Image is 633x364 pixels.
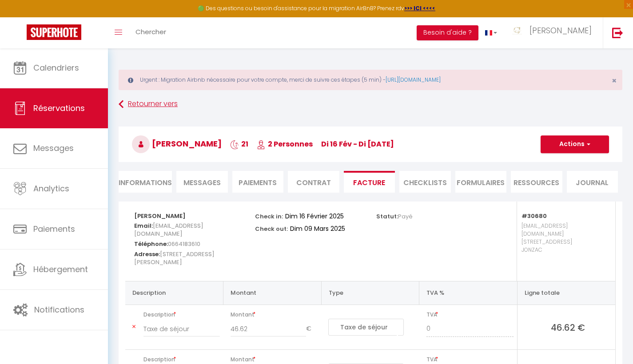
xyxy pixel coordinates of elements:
[376,210,413,221] p: Statut:
[119,70,622,90] div: Urgent : Migration Airbnb nécessaire pour votre compte, merci de suivre ces étapes (5 min) -
[134,250,160,258] strong: Adresse:
[231,309,318,321] span: Montant
[223,281,322,305] th: Montant
[511,171,562,193] li: Ressources
[257,139,313,149] span: 2 Personnes
[143,309,220,321] span: Description
[417,25,478,40] button: Besoin d'aide ?
[183,178,221,188] span: Messages
[33,223,75,234] span: Paiements
[419,281,518,305] th: TVA %
[33,62,79,73] span: Calendriers
[134,212,186,220] strong: [PERSON_NAME]
[34,304,84,315] span: Notifications
[455,171,507,193] li: FORMULAIRES
[33,264,88,275] span: Hébergement
[132,138,222,149] span: [PERSON_NAME]
[129,17,173,48] a: Chercher
[33,183,69,194] span: Analytics
[230,139,248,149] span: 21
[386,76,441,83] a: [URL][DOMAIN_NAME]
[125,281,223,305] th: Description
[426,309,514,321] span: TVA
[510,27,524,35] img: ...
[33,142,74,154] span: Messages
[529,25,592,36] span: [PERSON_NAME]
[134,240,168,248] strong: Téléphone:
[612,75,617,86] span: ×
[504,17,603,48] a: ... [PERSON_NAME]
[612,27,623,38] img: logout
[541,135,609,153] button: Actions
[134,248,215,269] span: [STREET_ADDRESS][PERSON_NAME]
[404,4,435,12] a: >>> ICI <<<<
[522,220,606,272] p: [EMAIL_ADDRESS][DOMAIN_NAME] [STREET_ADDRESS] JONZAC
[135,27,166,36] span: Chercher
[119,96,622,112] a: Retourner vers
[517,281,615,305] th: Ligne totale
[33,103,85,114] span: Réservations
[134,222,153,230] strong: Email:
[119,171,172,193] li: Informations
[612,77,617,85] button: Close
[567,171,618,193] li: Journal
[344,171,395,193] li: Facture
[288,171,339,193] li: Contrat
[522,212,547,220] strong: #30680
[321,281,419,305] th: Type
[255,210,283,221] p: Check in:
[398,212,413,221] span: Payé
[306,321,318,337] span: €
[134,219,203,240] span: [EMAIL_ADDRESS][DOMAIN_NAME]
[232,171,284,193] li: Paiements
[321,139,394,149] span: di 16 Fév - di [DATE]
[255,223,288,233] p: Check out:
[525,321,612,333] span: 46.62 €
[27,24,81,40] img: Super Booking
[168,237,200,250] span: 0664183610
[399,171,451,193] li: CHECKLISTS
